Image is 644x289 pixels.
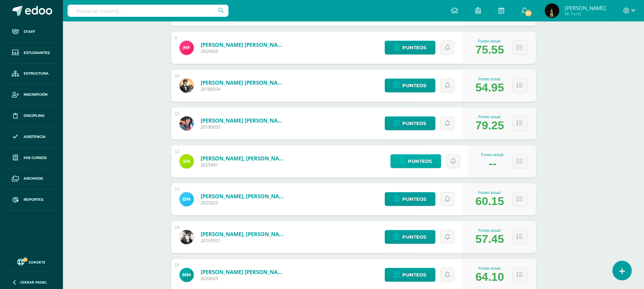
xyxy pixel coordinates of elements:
span: Reportes [24,197,43,203]
span: Estudiantes [24,50,50,56]
span: 20190521 [201,238,286,244]
div: 57.45 [476,233,504,246]
img: b35f77cb922a8cb09249efa993839ca0.png [180,192,194,206]
img: e24161d711249af0b16d20840c75c348.png [180,154,194,169]
a: [PERSON_NAME] [PERSON_NAME] [201,79,286,86]
div: Punteo actual: [481,153,504,157]
img: 4a0a950108f2b058e38acdf2479ac1fe.png [180,79,194,93]
span: Inscripción [24,92,48,98]
span: Disciplina [24,113,45,119]
a: [PERSON_NAME], [PERSON_NAME] [201,193,286,200]
span: 2025023 [201,200,286,206]
span: Staff [24,29,35,35]
span: Punteos [402,193,426,206]
a: Punteos [385,268,436,282]
a: Asistencia [6,126,57,148]
a: Punteos [390,154,441,168]
img: aec082439ed9a4394042415bc8b88cc8.png [180,41,194,55]
div: 12 [175,149,180,154]
span: Estructura [24,71,49,76]
div: 9 [175,35,177,40]
span: Punteos [402,268,426,281]
span: 2024025 [201,275,286,281]
span: Punteos [402,41,426,54]
span: [PERSON_NAME] [565,4,606,11]
span: Punteos [408,155,432,168]
div: 10 [175,73,180,78]
div: Punteo actual: [476,77,504,81]
a: Archivos [6,168,57,189]
div: 75.55 [476,43,504,56]
a: Estructura [6,64,57,85]
a: Disciplina [6,105,57,126]
span: 2024026 [201,48,286,54]
span: Mis cursos [24,155,46,161]
a: Punteos [385,79,436,93]
div: 79.25 [476,119,504,132]
div: Punteo actual: [476,266,504,270]
span: Punteos [402,230,426,244]
a: [PERSON_NAME] [PERSON_NAME] [201,41,286,48]
span: Asistencia [24,134,46,140]
div: 13 [175,187,180,192]
a: [PERSON_NAME], [PERSON_NAME] [201,155,286,162]
img: 7a3c77ae9667390216aeb2cb98a1eaab.png [545,4,559,18]
span: 20180035 [201,124,286,130]
a: Inscripción [6,84,57,105]
a: Estudiantes [6,43,57,64]
a: Punteos [385,116,436,130]
img: a559a8e6e1129dd7aa84e3b097024818.png [180,116,194,131]
img: 92a238f55fca643098f4c828be8c2d51.png [180,268,194,282]
span: Mi Perfil [565,11,606,17]
div: -- [489,157,496,170]
div: 54.95 [476,81,504,94]
div: Punteo actual: [476,229,504,233]
span: 2025041 [201,162,286,168]
a: [PERSON_NAME] [PERSON_NAME] [201,268,286,275]
a: Punteos [385,230,436,244]
span: Punteos [402,117,426,130]
a: [PERSON_NAME] [PERSON_NAME] [201,117,286,124]
a: Reportes [6,189,57,210]
input: Busca un usuario... [68,5,228,17]
a: Mis cursos [6,148,57,169]
a: [PERSON_NAME], [PERSON_NAME] [201,230,286,238]
span: Cerrar panel [20,280,47,285]
div: 60.15 [476,195,504,208]
div: Punteo actual: [476,39,504,43]
div: Punteo actual: [476,115,504,119]
div: Punteo actual: [476,191,504,195]
div: 15 [175,263,180,268]
div: 64.10 [476,270,504,284]
span: Archivos [24,176,43,181]
span: 20180034 [201,86,286,92]
a: Staff [6,21,57,43]
a: Punteos [385,41,436,55]
div: 14 [175,225,180,230]
div: 11 [175,111,180,116]
a: Soporte [9,257,54,266]
a: Punteos [385,192,436,206]
span: Soporte [29,260,46,265]
span: Punteos [402,79,426,92]
span: 57 [525,9,532,17]
img: 208fa954cef80b1737a0da39f931dc81.png [180,230,194,244]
